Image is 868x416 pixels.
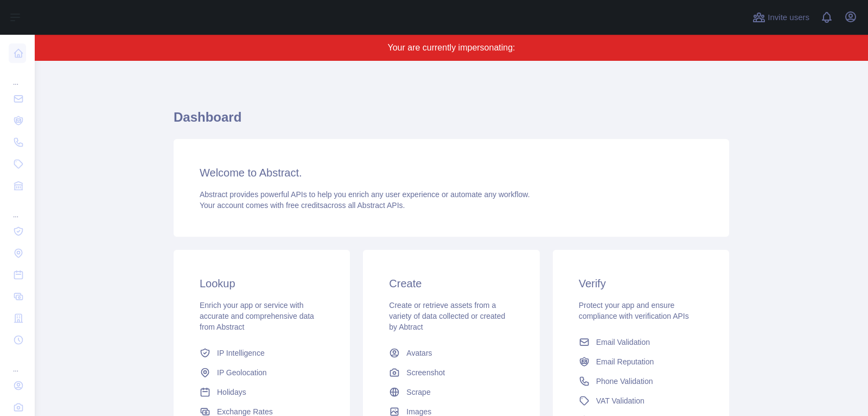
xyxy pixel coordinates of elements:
h3: Verify [579,276,703,291]
a: Screenshot [385,363,518,382]
span: Email Validation [596,337,650,348]
div: ... [9,65,26,87]
span: Create or retrieve assets from a variety of data collected or created by Abtract [389,301,505,331]
div: ... [9,352,26,374]
button: Invite users [750,9,812,26]
span: Enrich your app or service with accurate and comprehensive data from Abstract [200,301,314,331]
a: Phone Validation [575,371,707,391]
a: Scrape [385,382,518,402]
span: Screenshot [406,367,445,378]
a: Avatars [385,343,518,363]
a: Email Reputation [575,352,707,371]
span: Invite users [768,11,809,24]
div: ... [9,198,26,219]
span: IP Intelligence [217,348,265,358]
h1: Dashboard [174,109,729,135]
span: Phone Validation [596,376,653,387]
span: VAT Validation [596,395,644,406]
a: IP Geolocation [195,363,328,382]
a: IP Intelligence [195,343,328,363]
h3: Welcome to Abstract. [200,165,703,180]
span: Your are currently impersonating: [387,43,515,52]
h3: Lookup [200,276,324,291]
span: IP Geolocation [217,367,267,378]
a: Holidays [195,382,328,402]
a: VAT Validation [575,391,707,411]
span: Holidays [217,387,246,398]
span: free credits [286,201,323,210]
span: Avatars [406,348,432,358]
h3: Create [389,276,513,291]
span: Protect your app and ensure compliance with verification APIs [579,301,689,320]
span: Scrape [406,387,430,398]
span: Abstract provides powerful APIs to help you enrich any user experience or automate any workflow. [200,190,530,199]
a: Email Validation [575,332,707,352]
span: Your account comes with across all Abstract APIs. [200,201,405,210]
span: Email Reputation [596,356,654,367]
